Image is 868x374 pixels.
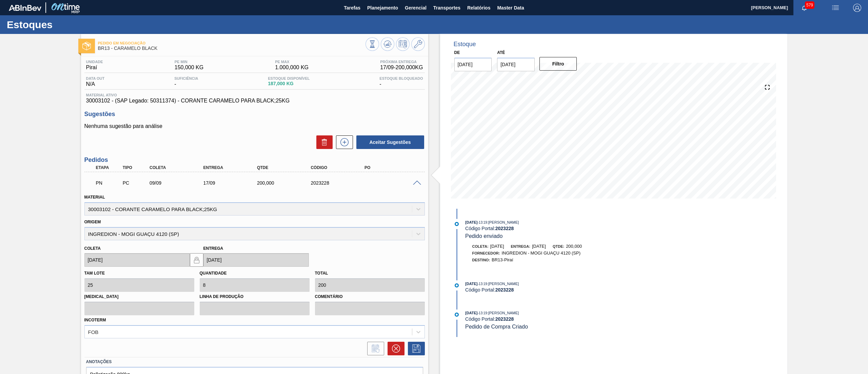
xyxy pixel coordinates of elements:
button: Aceitar Sugestões [356,135,424,149]
span: - 13:19 [478,311,487,315]
p: PN [96,180,122,186]
div: 200,000 [255,180,317,186]
span: Unidade [86,60,103,64]
span: Destino: [472,258,490,262]
span: Estoque Disponível [268,76,310,80]
span: PE MAX [275,60,309,64]
div: Código Portal: [465,287,626,293]
div: Pedido em Negociação [94,175,123,190]
img: locked [193,256,201,264]
div: Excluir Sugestões [313,135,333,149]
span: BR13 - CARAMELO BLACK [98,46,366,51]
img: TNhmsLtSVTkK8tSr43FrP2fwEKptu5GPRR3wAAAABJRU5ErkJggg== [9,5,41,11]
span: : [PERSON_NAME] [487,311,519,315]
label: Até [497,50,505,55]
div: Código Portal: [465,226,626,231]
span: - 13:19 [478,282,487,286]
span: 30003102 - (SAP Legado: 50311374) - CORANTE CARAMELO PARA BLACK;25KG [86,98,423,104]
button: Atualizar Gráfico [381,37,394,51]
span: Suficiência [174,76,198,80]
span: [DATE] [532,244,546,249]
h3: Sugestões [84,111,425,118]
div: Informar alteração no pedido [364,342,384,355]
div: Entrega [201,165,263,170]
span: Planejamento [367,4,398,12]
span: : [PERSON_NAME] [487,220,519,224]
h1: Estoques [7,21,127,29]
span: : [PERSON_NAME] [487,282,519,286]
span: 200,000 [566,244,582,249]
span: [DATE] [465,282,477,286]
label: Entrega [203,246,223,251]
span: Entrega: [511,244,530,248]
input: dd/mm/yyyy [454,58,492,71]
label: Anotações [86,357,423,367]
button: Filtro [539,57,577,71]
strong: 2023228 [495,316,514,322]
button: Ir ao Master Data / Geral [411,37,425,51]
div: Qtde [255,165,317,170]
span: Data out [86,76,105,80]
span: 579 [805,1,814,9]
div: Tipo [121,165,150,170]
span: Gerencial [405,4,427,12]
img: userActions [831,4,840,12]
div: Etapa [94,165,123,170]
div: 17/09/2025 [201,180,263,186]
span: Material ativo [86,93,423,97]
input: dd/mm/yyyy [497,58,535,71]
button: Notificações [793,3,815,13]
span: [DATE] [465,220,477,224]
span: Próxima Entrega [380,60,423,64]
span: Pedido em Negociação [98,41,366,45]
span: Coleta: [472,244,489,248]
strong: 2023228 [495,287,514,293]
span: INGREDION - MOGI GUAÇU 4120 (SP) [501,250,580,256]
span: 187,000 KG [268,81,310,86]
div: Coleta [148,165,209,170]
strong: 2023228 [495,226,514,231]
span: Relatórios [467,4,490,12]
span: Estoque Bloqueado [379,76,423,80]
span: 150,000 KG [175,64,203,71]
div: FOB [88,329,99,335]
span: Fornecedor: [472,251,500,255]
label: Total [315,271,328,276]
span: Transportes [433,4,460,12]
button: locked [190,253,203,267]
span: Qtde: [553,244,564,248]
span: PE MIN [175,60,203,64]
span: - 13:19 [478,221,487,224]
div: Aceitar Sugestões [353,135,425,150]
h3: Pedidos [84,156,425,164]
div: PO [363,165,424,170]
img: atual [455,313,459,317]
img: atual [455,283,459,287]
span: 1.000,000 KG [275,64,309,71]
div: Cancelar pedido [384,342,405,355]
label: Origem [84,220,101,224]
div: - [173,76,200,87]
label: [MEDICAL_DATA] [84,292,194,302]
div: Estoque [454,41,476,48]
label: Coleta [84,246,101,251]
div: Nova sugestão [333,135,353,149]
input: dd/mm/yyyy [84,253,190,267]
img: atual [455,222,459,226]
span: Tarefas [344,4,360,12]
label: Incoterm [84,318,106,322]
button: Visão Geral dos Estoques [366,37,379,51]
span: Master Data [497,4,524,12]
div: 2023228 [309,180,370,186]
span: BR13-Piraí [492,257,513,262]
label: Linha de Produção [200,292,310,302]
span: [DATE] [490,244,504,249]
span: [DATE] [465,311,477,315]
div: 09/09/2025 [148,180,209,186]
div: Código [309,165,370,170]
span: Pedido enviado [465,233,502,239]
input: dd/mm/yyyy [203,253,309,267]
img: Ícone [82,42,91,50]
span: 17/09 - 200,000 KG [380,64,423,71]
img: Logout [853,4,861,12]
